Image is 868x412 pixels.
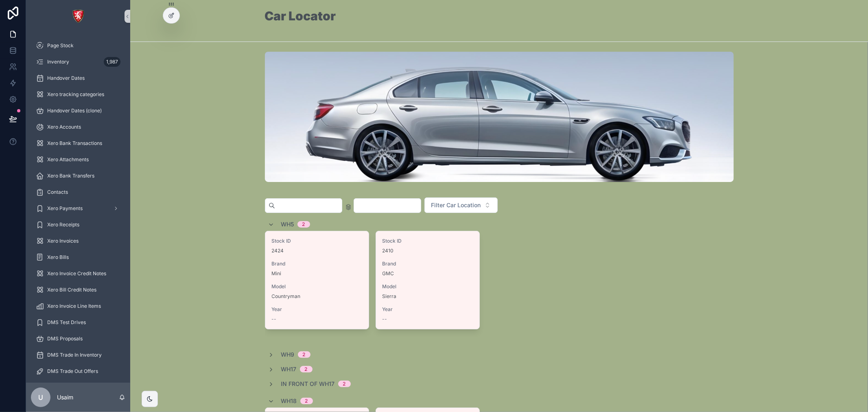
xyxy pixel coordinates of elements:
a: Handover Dates [31,71,125,85]
a: DMS Trade Out Offers [31,364,125,379]
span: Inventory [47,59,69,65]
a: Xero Bank Transfers [31,169,125,183]
a: Xero tracking categories [31,87,125,102]
a: Xero Accounts [31,120,125,134]
span: U [38,392,43,402]
div: 2 [303,351,306,358]
span: Xero Payments [47,205,83,212]
span: Xero Bill Credit Notes [47,287,96,293]
span: Countryman [272,293,301,300]
span: GMC [383,270,394,277]
span: Year [272,306,362,313]
a: Contacts [31,185,125,199]
span: WH17 [281,365,297,373]
span: 2410 [383,248,473,254]
div: 1,987 [104,57,120,67]
div: 2 [343,381,346,387]
a: Xero Receipts [31,217,125,232]
span: WH9 [281,351,295,359]
button: Select Button [424,197,498,213]
span: Xero Accounts [47,124,81,130]
span: Xero Invoices [47,238,79,244]
span: Handover Dates (clone) [47,107,102,114]
span: Xero Attachments [47,156,89,163]
span: Xero Invoice Credit Notes [47,270,106,277]
img: App logo [72,10,85,23]
a: Xero Attachments [31,152,125,167]
a: Page Stock [31,38,125,53]
span: 2424 [272,248,362,254]
a: Inventory1,987 [31,55,125,69]
a: Handover Dates (clone) [31,103,125,118]
span: Model [383,283,473,290]
span: Xero tracking categories [47,91,104,98]
span: Xero Receipts [47,221,79,228]
span: Mini [272,270,282,277]
a: Stock ID2424BrandMiniModelCountrymanYear-- [265,231,369,329]
span: -- [272,316,277,322]
div: 2 [305,366,308,373]
a: DMS Trade In Inventory [31,348,125,362]
span: Xero Bank Transactions [47,140,102,147]
span: Brand [272,261,362,267]
div: 2 [305,398,308,404]
span: DMS Test Drives [47,319,86,326]
span: In front of WH17 [281,380,335,388]
a: DMS Test Drives [31,315,125,330]
span: Page Stock [47,42,74,49]
a: Xero Bank Transactions [31,136,125,151]
span: WH18 [281,397,297,405]
a: Xero Payments [31,201,125,216]
a: Xero Bills [31,250,125,265]
a: Xero Invoice Line Items [31,299,125,313]
div: scrollable content [26,33,130,383]
span: Contacts [47,189,68,195]
span: DMS Proposals [47,335,83,342]
span: Handover Dates [47,75,85,81]
span: Filter Car Location [431,201,481,209]
p: Usaim [57,393,73,401]
span: Sierra [383,293,397,300]
span: Year [383,306,473,313]
span: Xero Invoice Line Items [47,303,101,309]
span: Stock ID [383,238,473,244]
span: Xero Bank Transfers [47,173,94,179]
h1: Car Locator [265,10,336,22]
span: DMS Trade Out Offers [47,368,98,375]
span: DMS Trade In Inventory [47,352,102,358]
span: Brand [383,261,473,267]
div: 2 [302,221,305,228]
a: Stock ID2410BrandGMCModelSierraYear-- [376,231,480,329]
a: DMS Proposals [31,331,125,346]
span: Model [272,283,362,290]
a: Xero Bill Credit Notes [31,283,125,297]
a: Xero Invoice Credit Notes [31,266,125,281]
span: -- [383,316,387,322]
span: WH5 [281,220,294,228]
span: Stock ID [272,238,362,244]
a: Xero Invoices [31,234,125,248]
span: Xero Bills [47,254,69,261]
